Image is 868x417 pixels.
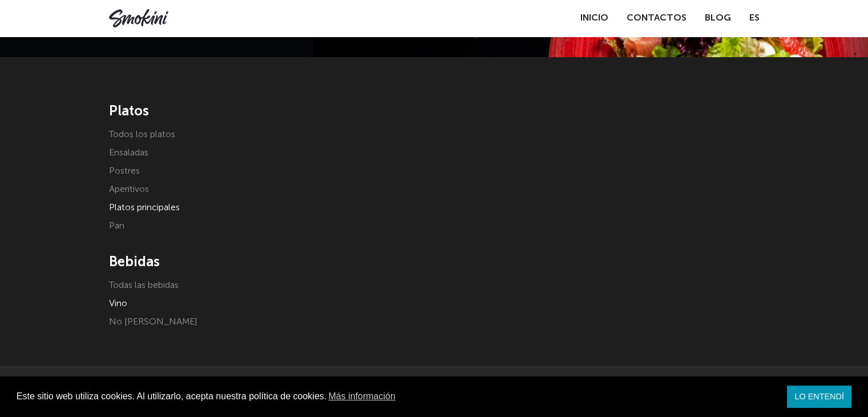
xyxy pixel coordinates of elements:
a: Platos principales [109,203,180,212]
a: Postres [109,167,140,176]
font: LO ENTENDÍ [794,392,843,401]
font: Platos [109,105,149,118]
font: ES [749,14,760,23]
a: Ensaladas [109,149,148,158]
a: Descartar el mensaje de cookies [787,386,851,408]
a: ES [749,10,760,26]
a: Contactos [627,14,687,23]
a: Obtenga más información sobre las cookies [326,388,397,405]
a: Blog [705,14,731,23]
font: Más información [328,391,395,401]
a: Todas las bebidas [109,281,179,290]
font: Bebidas [109,255,160,269]
font: Este sitio web utiliza cookies. Al utilizarlo, acepta nuestra política de cookies. [17,391,326,401]
a: Pan [109,222,124,231]
a: Vino [109,299,127,308]
a: Todos los platos [109,130,175,139]
a: Inicio [580,14,608,23]
a: Aperitivos [109,185,149,194]
a: No [PERSON_NAME] [109,318,197,327]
